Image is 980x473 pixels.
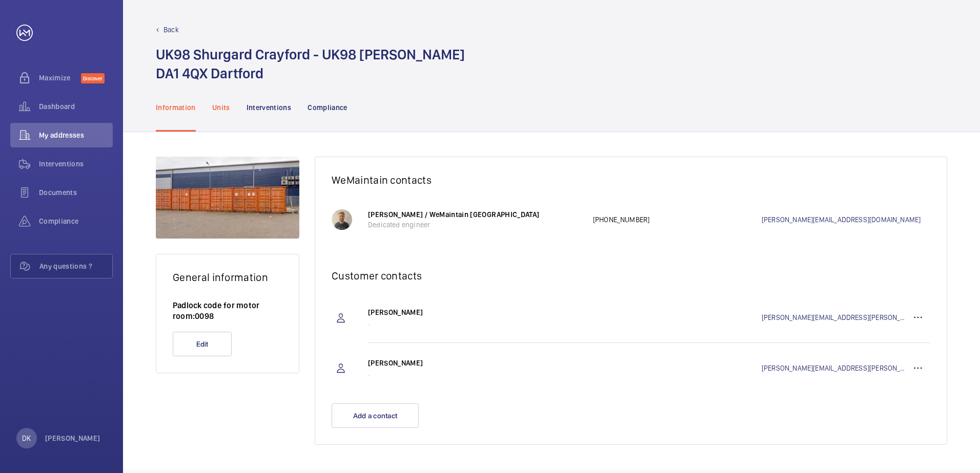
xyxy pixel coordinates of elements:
[39,261,112,271] span: Any questions ?
[39,101,113,112] span: Dashboard
[39,159,113,169] span: Interventions
[39,216,113,226] span: Compliance
[156,102,196,113] p: Information
[173,300,282,321] p: Padlock code for motor room:0098
[368,307,583,317] p: [PERSON_NAME]
[22,433,31,443] p: DK
[762,363,906,373] a: [PERSON_NAME][EMAIL_ADDRESS][PERSON_NAME][DOMAIN_NAME]
[39,130,113,140] span: My addresses
[173,332,232,356] button: Edit
[762,312,906,322] a: [PERSON_NAME][EMAIL_ADDRESS][PERSON_NAME][DOMAIN_NAME]
[332,403,419,428] button: Add a contact
[368,220,583,230] p: Dedicated engineer
[368,209,583,220] p: [PERSON_NAME] / WeMaintain [GEOGRAPHIC_DATA]
[308,102,348,113] p: Compliance
[212,102,230,113] p: Units
[332,269,930,282] h2: Customer contacts
[247,102,292,113] p: Interventions
[593,214,762,225] p: [PHONE_NUMBER]
[81,73,105,83] span: Discover
[156,45,465,83] h1: UK98 Shurgard Crayford - UK98 [PERSON_NAME] DA1 4QX Dartford
[368,368,583,378] p: .
[164,25,179,35] p: Back
[368,317,583,328] p: .
[39,73,81,83] span: Maximize
[762,214,930,225] a: [PERSON_NAME][EMAIL_ADDRESS][DOMAIN_NAME]
[368,358,583,368] p: [PERSON_NAME]
[45,433,100,443] p: [PERSON_NAME]
[332,174,930,186] h2: WeMaintain contacts
[173,271,282,284] h2: General information
[39,187,113,198] span: Documents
